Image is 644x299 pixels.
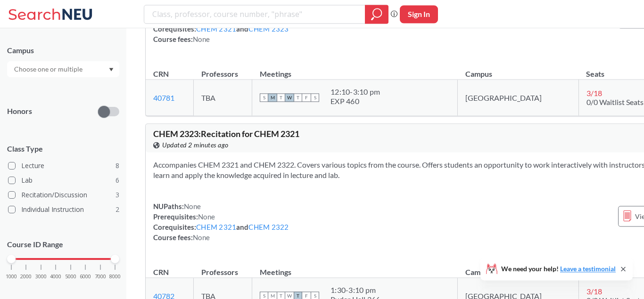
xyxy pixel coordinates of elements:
[151,6,358,22] input: Class, professor, course number, "phrase"
[248,223,289,231] a: CHEM 2322
[194,59,252,80] th: Professors
[8,189,119,201] label: Recitation/Discussion
[586,287,602,296] span: 3 / 18
[194,80,252,116] td: TBA
[7,239,119,250] p: Course ID Range
[153,129,299,139] span: CHEM 2323 : Recitation for CHEM 2321
[95,274,106,279] span: 7000
[311,93,319,102] span: S
[302,93,311,102] span: F
[116,161,119,171] span: 8
[252,59,458,80] th: Meetings
[116,204,119,215] span: 2
[7,45,119,56] div: Campus
[7,106,32,117] p: Honors
[50,274,61,279] span: 4000
[162,140,229,150] span: Updated 2 minutes ago
[458,80,579,116] td: [GEOGRAPHIC_DATA]
[196,24,236,33] a: CHEM 2321
[194,258,252,278] th: Professors
[330,285,380,295] div: 1:30 - 3:10 pm
[248,24,289,33] a: CHEM 2323
[8,160,119,172] label: Lecture
[586,89,602,97] span: 3 / 18
[116,190,119,200] span: 3
[371,8,382,21] svg: magnifying glass
[193,233,210,242] span: None
[586,97,644,106] span: 0/0 Waitlist Seats
[330,87,380,97] div: 12:10 - 3:10 pm
[268,93,277,102] span: M
[8,203,119,216] label: Individual Instruction
[184,202,201,210] span: None
[6,274,17,279] span: 1000
[116,175,119,186] span: 6
[560,265,616,273] a: Leave a testimonial
[458,59,579,80] th: Campus
[153,267,169,277] div: CRN
[65,274,76,279] span: 5000
[501,266,616,272] span: We need your help!
[260,93,268,102] span: S
[153,93,174,102] a: 40781
[80,274,91,279] span: 6000
[294,93,302,102] span: T
[458,258,579,278] th: Campus
[252,258,458,278] th: Meetings
[153,201,289,242] div: NUPaths: Prerequisites: Corequisites: and Course fees:
[9,64,89,75] input: Choose one or multiple
[330,97,380,106] div: EXP 460
[198,212,215,221] span: None
[153,69,169,79] div: CRN
[7,144,119,154] span: Class Type
[35,274,47,279] span: 3000
[365,5,388,24] div: magnifying glass
[7,61,119,77] div: Dropdown arrow
[20,274,32,279] span: 2000
[285,93,294,102] span: W
[400,5,438,23] button: Sign In
[109,68,114,72] svg: Dropdown arrow
[277,93,285,102] span: T
[8,174,119,186] label: Lab
[109,274,121,279] span: 8000
[193,35,210,43] span: None
[196,223,236,231] a: CHEM 2321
